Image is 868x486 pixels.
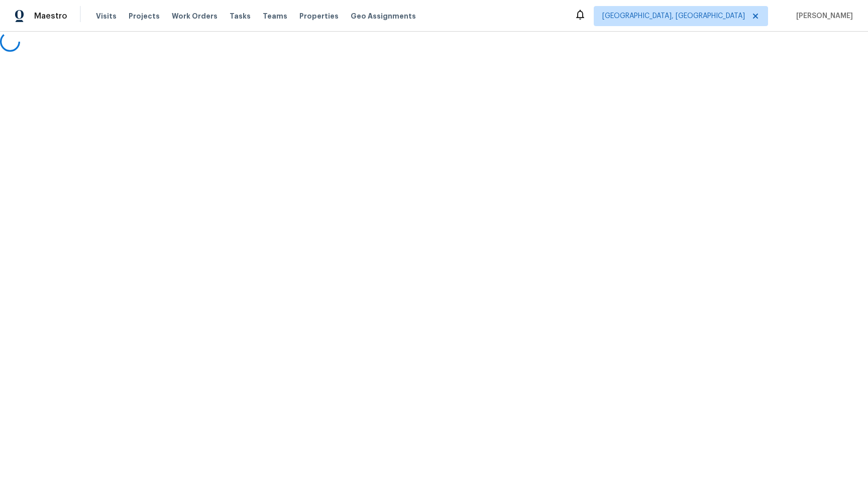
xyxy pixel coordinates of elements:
[96,11,117,21] span: Visits
[602,11,745,21] span: [GEOGRAPHIC_DATA], [GEOGRAPHIC_DATA]
[299,11,339,21] span: Properties
[34,11,67,21] span: Maestro
[230,13,251,20] span: Tasks
[172,11,218,21] span: Work Orders
[129,11,160,21] span: Projects
[792,11,853,21] span: [PERSON_NAME]
[263,11,287,21] span: Teams
[351,11,416,21] span: Geo Assignments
